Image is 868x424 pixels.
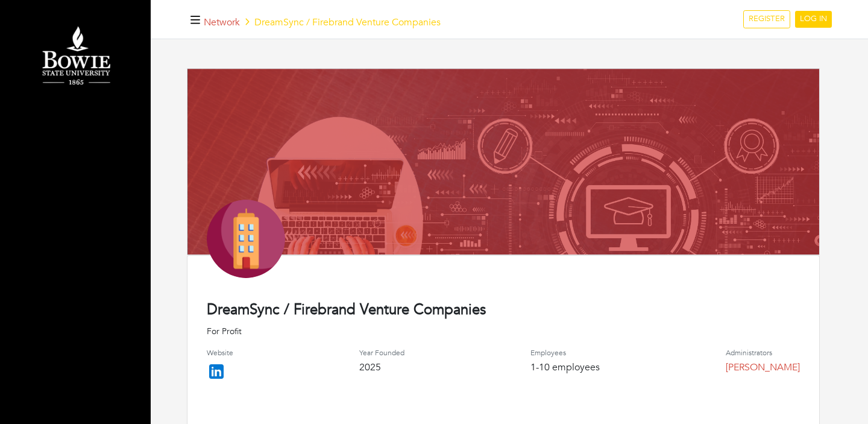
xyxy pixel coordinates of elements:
h4: DreamSync / Firebrand Venture Companies [207,302,800,319]
a: [PERSON_NAME] [726,361,800,374]
img: default_banner_1-bae6fe9bec2f5f97d3903b99a548e9899495bd7293e081a23d26d15717bf5d3a.png [187,69,819,373]
p: For Profit [207,325,800,338]
img: Company-Icon-7f8a26afd1715722aa5ae9dc11300c11ceeb4d32eda0db0d61c21d11b95ecac6.png [207,200,285,278]
h4: Year Founded [359,349,404,357]
h4: Website [207,349,233,357]
a: REGISTER [743,10,790,28]
h4: Employees [530,349,600,357]
h4: 2025 [359,362,404,373]
a: Network [204,16,240,29]
img: Bowie%20State%20University%20Logo.png [12,21,139,92]
img: linkedin_icon-84db3ca265f4ac0988026744a78baded5d6ee8239146f80404fb69c9eee6e8e7.png [207,362,226,381]
a: LOG IN [795,11,832,28]
h4: 1-10 employees [530,362,600,373]
h4: Administrators [726,349,800,357]
h5: DreamSync / Firebrand Venture Companies [204,17,441,28]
